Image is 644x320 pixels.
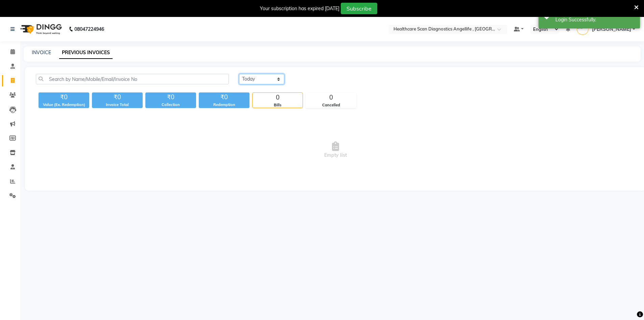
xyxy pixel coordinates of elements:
div: Cancelled [306,102,356,108]
img: logo [17,20,64,39]
span: Empty list [36,116,635,184]
a: INVOICE [32,49,51,56]
div: Collection [145,102,196,108]
div: Login Successfully. [555,16,635,23]
div: 0 [253,93,303,102]
div: Value (Ex. Redemption) [39,102,89,108]
b: 08047224946 [74,20,104,39]
div: Redemption [199,102,249,108]
button: Subscribe [341,3,377,14]
div: ₹0 [199,92,249,102]
div: Bills [253,102,303,108]
div: ₹0 [145,92,196,102]
span: [PERSON_NAME] [592,26,631,33]
input: Search by Name/Mobile/Email/Invoice No [36,74,229,84]
a: PREVIOUS INVOICES [59,47,113,59]
div: 0 [306,93,356,102]
div: Your subscription has expired [DATE] [260,5,339,12]
div: ₹0 [92,92,143,102]
div: Invoice Total [92,102,143,108]
img: DR AFTAB ALAM [577,23,589,35]
div: ₹0 [39,92,89,102]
